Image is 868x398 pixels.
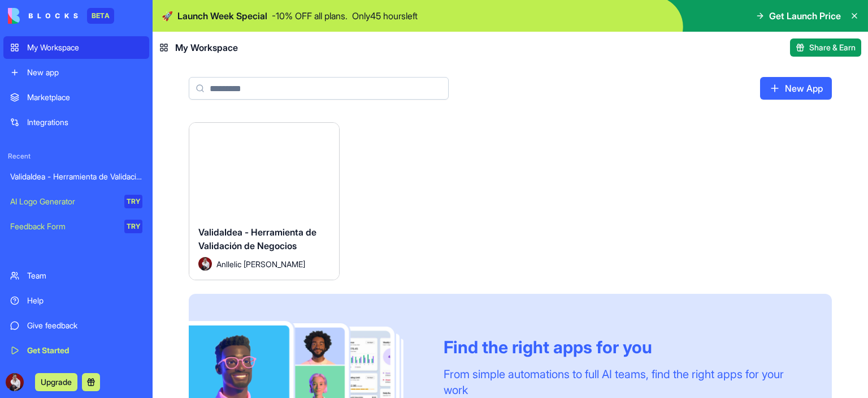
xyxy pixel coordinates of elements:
div: Marketplace [27,92,142,103]
div: TRY [124,195,142,208]
div: ValidaIdea - Herramienta de Validación de Negocios [10,171,142,182]
div: Integrations [27,117,142,128]
div: Shelly says… [9,65,217,127]
div: Get Started [27,345,142,356]
p: Only 45 hours left [352,9,418,23]
button: Upload attachment [54,348,63,357]
div: Hey Anllelic 👋 [18,72,176,83]
img: logo [8,8,78,24]
a: My Workspace [3,36,149,59]
div: TRY [124,220,142,233]
button: go back [7,5,29,26]
a: Feedback FormTRY [3,215,149,238]
a: New app [3,61,149,84]
div: Welcome to Blocks 🙌 I'm here if you have any questions! [18,89,176,111]
span: Anllelic [PERSON_NAME] [216,258,305,270]
span: Get Launch Price [769,9,841,23]
p: - 10 % OFF all plans. [272,9,348,23]
div: Help [27,295,142,306]
div: The Blocks Team • 8m ago [18,282,110,289]
a: AI Logo GeneratorTRY [3,190,149,213]
p: Back [DATE] [80,14,125,25]
div: You’ll get replies here and in your email: ✉️ [18,200,176,245]
button: Gif picker [36,348,45,357]
img: Avatar [198,257,212,271]
button: Upgrade [35,373,77,391]
a: New App [760,77,832,100]
button: Start recording [72,348,81,357]
div: Team [27,270,142,281]
div: Feedback Form [10,221,116,232]
a: BETA [8,8,114,24]
span: Share & Earn [809,42,856,53]
div: Give feedback [27,320,142,331]
img: Profile image for Michal [60,314,69,323]
a: Get Started [3,339,149,362]
div: BETA [87,8,114,24]
div: Find the right apps for you [444,337,805,357]
a: Integrations [3,111,149,134]
a: Give feedback [3,314,149,337]
span: Recent [3,152,149,161]
div: From simple automations to full AI teams, find the right apps for your work [444,366,805,398]
div: The Blocks Team says… [9,194,217,305]
img: Profile image for Shelly [48,6,66,24]
div: AI Logo Generator [10,196,116,207]
img: ACg8ocKAWyvo26JFnVpO9hy6lCUhphpKEN2ZwrYCm6qTCPqRiYePLvb-=s96-c [6,373,24,391]
div: Waiting for a teammate [11,314,215,323]
div: New app [27,67,142,78]
button: Home [177,5,198,26]
span: Launch Week Special [177,9,267,23]
span: My Workspace [175,41,238,54]
div: Hello, this first version looks amazing! How pricing works? How much can I do with a free version... [41,127,217,185]
b: [EMAIL_ADDRESS][DOMAIN_NAME] [18,223,108,243]
div: Hey Anllelic 👋Welcome to Blocks 🙌 I'm here if you have any questions! [9,65,185,118]
div: Hello, this first version looks amazing! How pricing works? How much can I do with a free version... [50,134,208,178]
b: [DATE] [28,262,58,271]
a: Upgrade [35,376,77,387]
div: Anllelic says… [9,127,217,194]
a: Team [3,264,149,287]
h1: Blocks [71,6,99,14]
img: Profile image for Shelly [67,314,76,323]
a: ValidaIdea - Herramienta de Validación de NegociosAvatarAnllelic [PERSON_NAME] [189,122,340,280]
a: ValidaIdea - Herramienta de Validación de Negocios [3,165,149,188]
span: ValidaIdea - Herramienta de Validación de Negocios [198,226,316,251]
span: 🚀 [162,9,173,23]
button: Share & Earn [790,38,861,57]
div: Close [198,5,219,25]
a: Help [3,289,149,312]
img: Profile image for Michal [32,6,50,24]
div: My Workspace [27,42,142,53]
button: Emoji picker [18,348,27,357]
div: The team will be back 🕒 [18,251,176,273]
button: Send a message… [194,343,212,361]
div: You’ll get replies here and in your email:✉️[EMAIL_ADDRESS][DOMAIN_NAME]The team will be back🕒[DA... [9,194,185,280]
a: Marketplace [3,86,149,109]
textarea: Message… [10,324,216,343]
